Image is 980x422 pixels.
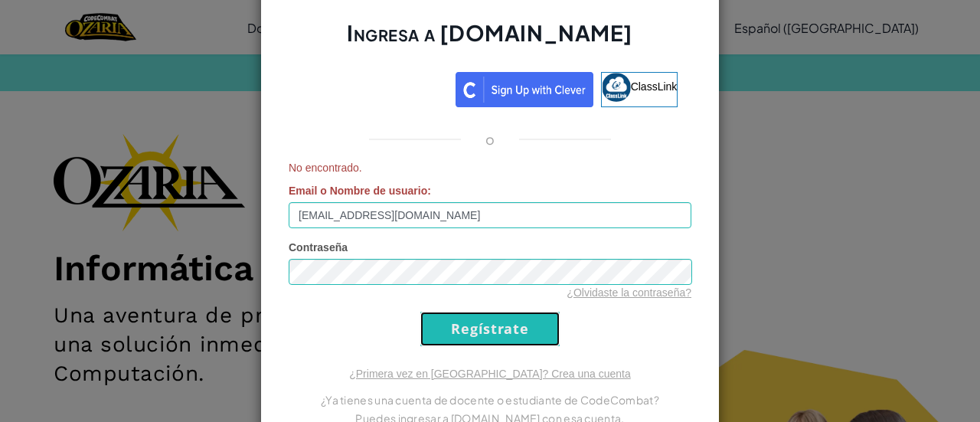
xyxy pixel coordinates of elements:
span: Email o Nombre de usuario [289,185,427,197]
span: No encontrado. [289,160,691,175]
p: o [485,130,495,149]
input: Regístrate [420,312,560,346]
span: Contraseña [289,241,348,254]
iframe: Botón de Acceder con Google [295,70,456,104]
a: ¿Olvidaste la contraseña? [567,286,691,299]
span: ClassLink [631,80,678,92]
label: : [289,183,431,198]
img: clever_sso_button@2x.png [456,72,593,107]
img: classlink-logo-small.png [602,73,631,102]
h2: Ingresa a [DOMAIN_NAME] [289,18,691,63]
a: ¿Primera vez en [GEOGRAPHIC_DATA]? Crea una cuenta [349,368,631,380]
p: ¿Ya tienes una cuenta de docente o estudiante de CodeCombat? [289,391,691,409]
